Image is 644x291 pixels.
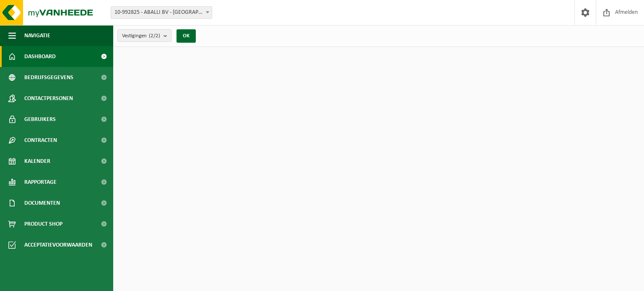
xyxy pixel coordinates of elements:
button: OK [177,29,196,43]
span: Navigatie [24,25,50,46]
span: Kalender [24,151,50,172]
span: Documenten [24,193,60,214]
span: Vestigingen [122,30,160,42]
span: Acceptatievoorwaarden [24,234,92,255]
span: Gebruikers [24,109,56,130]
span: 10-992825 - ABALLI BV - POPERINGE [111,6,212,19]
span: Bedrijfsgegevens [24,67,73,88]
span: Contracten [24,130,57,151]
span: Dashboard [24,46,56,67]
span: Rapportage [24,172,57,193]
button: Vestigingen(2/2) [117,29,171,42]
span: Contactpersonen [24,88,73,109]
span: Product Shop [24,214,62,234]
span: 10-992825 - ABALLI BV - POPERINGE [111,7,212,18]
count: (2/2) [149,33,160,39]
